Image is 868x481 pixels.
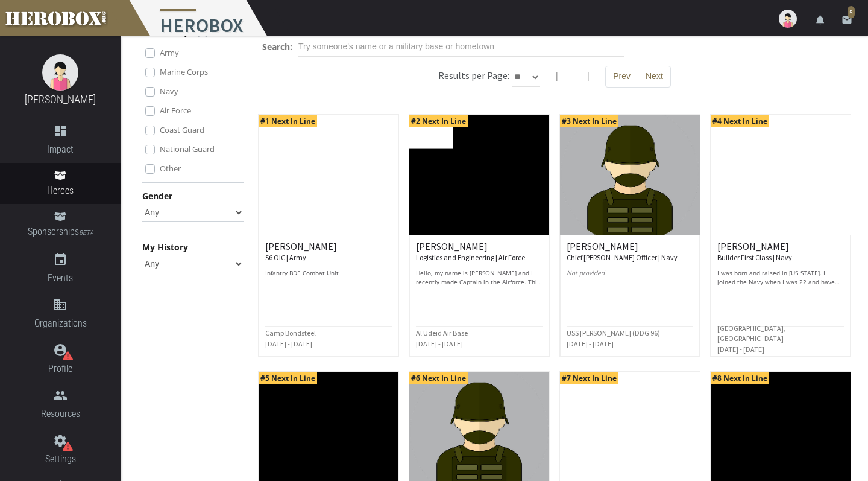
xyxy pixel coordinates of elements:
p: Infantry BDE Combat Unit [265,269,392,287]
label: Gender [142,189,172,203]
span: #2 Next In Line [409,115,468,127]
small: [DATE] - [DATE] [567,339,614,348]
i: email [841,14,852,25]
h6: [PERSON_NAME] [416,241,542,263]
a: #1 Next In Line [PERSON_NAME] S6 OIC | Army Infantry BDE Combat Unit Camp Bondsteel [DATE] - [DATE] [258,114,399,357]
small: Logistics and Engineering | Air Force [416,253,525,262]
small: BETA [79,229,93,237]
span: #1 Next In Line [259,115,317,127]
button: Next [638,66,671,88]
p: Hello, my name is [PERSON_NAME] and I recently made Captain in the Airforce. This is my first dep... [416,269,542,287]
h6: [PERSON_NAME] [265,241,392,263]
a: #3 Next In Line [PERSON_NAME] Chief [PERSON_NAME] Officer | Navy Not provided USS [PERSON_NAME] (... [559,114,700,357]
label: Other [160,162,181,175]
label: Marine Corps [160,65,208,78]
label: Army [160,46,179,59]
a: #2 Next In Line [PERSON_NAME] Logistics and Engineering | Air Force Hello, my name is [PERSON_NAM... [409,114,550,357]
p: I was born and raised in [US_STATE]. I joined the Navy when I was 22 and have been in for 14 years. [717,269,844,287]
button: Prev [605,66,638,88]
label: Navy [160,84,178,98]
small: [DATE] - [DATE] [416,339,463,348]
label: National Guard [160,142,215,156]
span: | [586,70,591,81]
small: Builder First Class | Navy [717,253,792,262]
a: #4 Next In Line [PERSON_NAME] Builder First Class | Navy I was born and raised in [US_STATE]. I j... [710,114,851,357]
label: Air Force [160,104,191,117]
small: S6 OIC | Army [265,253,306,262]
span: #7 Next In Line [560,372,618,384]
span: #4 Next In Line [711,115,769,127]
label: Search: [262,40,292,54]
img: user-image [779,10,797,28]
p: Not provided [567,269,693,287]
input: Try someone's name or a military base or hometown [298,37,624,57]
span: #3 Next In Line [560,115,618,127]
label: My History [142,240,188,254]
span: #5 Next In Line [259,372,317,384]
a: [PERSON_NAME] [25,93,96,106]
small: USS [PERSON_NAME] (DDG 96) [567,328,660,337]
small: Camp Bondsteel [265,328,316,337]
small: Chief [PERSON_NAME] Officer | Navy [567,253,678,262]
img: female.jpg [42,54,78,91]
span: 5 [848,6,855,18]
h6: [PERSON_NAME] [717,241,844,263]
small: [DATE] - [DATE] [717,345,764,354]
h6: [PERSON_NAME] [567,241,693,263]
span: #6 Next In Line [409,372,468,384]
label: Coast Guard [160,123,204,136]
i: notifications [815,14,826,25]
small: [DATE] - [DATE] [265,339,312,348]
h6: Results per Page: [438,69,509,81]
span: | [555,70,559,81]
small: Al Udeid Air Base [416,328,468,337]
span: #8 Next In Line [711,372,769,384]
small: [GEOGRAPHIC_DATA], [GEOGRAPHIC_DATA] [717,323,785,343]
